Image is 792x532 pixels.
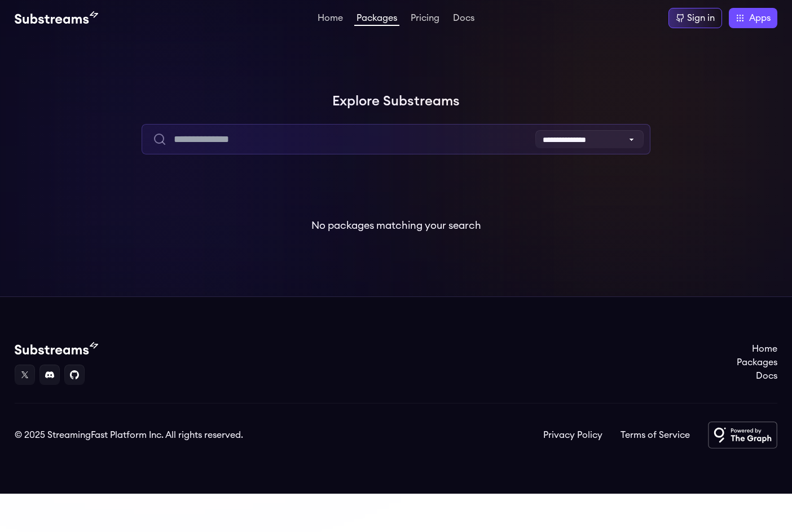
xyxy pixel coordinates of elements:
[668,8,722,28] a: Sign in
[708,422,777,449] img: Powered by The Graph
[621,428,690,442] a: Terms of Service
[15,11,98,25] img: Substream's logo
[543,428,602,442] a: Privacy Policy
[408,14,442,25] a: Pricing
[315,14,345,25] a: Home
[451,14,477,25] a: Docs
[749,11,771,25] span: Apps
[15,428,243,442] div: © 2025 StreamingFast Platform Inc. All rights reserved.
[737,356,777,369] a: Packages
[737,342,777,356] a: Home
[737,369,777,383] a: Docs
[15,342,98,356] img: Substream's logo
[15,90,777,113] h1: Explore Substreams
[311,218,481,233] p: No packages matching your search
[687,11,715,25] div: Sign in
[354,14,399,26] a: Packages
